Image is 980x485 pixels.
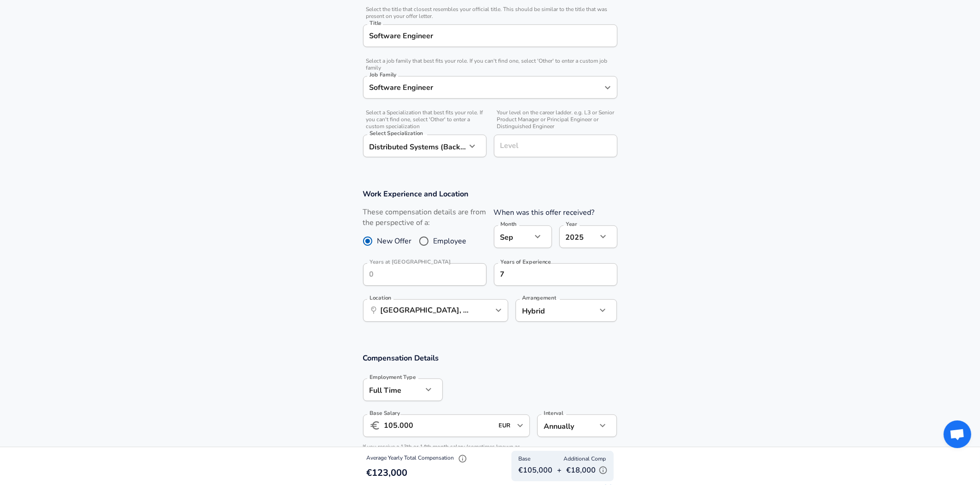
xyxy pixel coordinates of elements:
div: Sep [494,225,532,248]
label: Month [500,221,516,227]
h3: Work Experience and Location [363,189,617,199]
div: Distributed Systems (Back-End) [363,135,466,157]
span: Your level on the career ladder. e.g. L3 or Senior Product Manager or Principal Engineer or Disti... [494,109,617,130]
label: Title [370,20,381,26]
label: Select Specialization [370,130,423,136]
label: Year [566,221,577,227]
button: Explain Additional Compensation [596,464,610,478]
div: Annually [537,414,597,437]
span: Select a job family that best fits your role. If you can't find one, select 'Other' to enter a cu... [363,58,617,71]
label: Years at [GEOGRAPHIC_DATA] [370,259,451,265]
div: 2025 [559,225,597,248]
button: Open [601,81,614,94]
label: Interval [544,410,563,416]
h3: Compensation Details [363,353,617,363]
span: Select a Specialization that best fits your role. If you can't find one, select 'Other' to enter ... [363,109,487,130]
span: Employee [434,236,467,247]
input: 7 [494,263,597,286]
input: L3 [498,139,613,153]
input: Software Engineer [367,29,613,43]
input: 0 [363,263,466,286]
div: Hybrid [516,299,583,322]
label: Job Family [370,72,397,77]
label: These compensation details are from the perspective of a: [363,207,487,228]
p: If you receive a 13th or 14th month salary (sometimes known as 'holiday pay'), include that amoun... [363,443,530,459]
input: USD [496,419,514,433]
input: 100,000 [384,414,493,437]
label: Arrangement [522,295,556,301]
span: New Offer [377,236,412,247]
button: Open [514,419,527,432]
label: When was this offer received? [494,207,595,218]
label: Location [370,295,391,301]
p: + [557,465,562,476]
span: Average Yearly Total Compensation [367,455,469,462]
div: Open chat [944,420,971,448]
span: Select the title that closest resembles your official title. This should be similar to the title ... [363,6,617,20]
label: Employment Type [370,374,416,380]
label: Years of Experience [500,259,551,265]
div: Full Time [363,379,423,401]
button: Explain Total Compensation [456,452,469,466]
p: €105,000 [519,465,553,476]
span: Base [519,455,531,464]
button: Open [492,304,505,317]
label: Base Salary [370,410,400,416]
p: €18,000 [567,464,610,478]
input: Software Engineer [367,80,599,95]
span: Additional Comp [564,455,606,464]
